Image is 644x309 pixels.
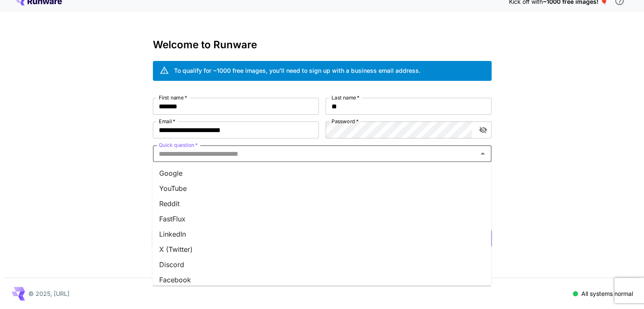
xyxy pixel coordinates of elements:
[475,122,491,138] button: toggle password visibility
[332,94,359,101] label: Last name
[159,141,198,149] label: Quick question
[152,181,491,196] li: YouTube
[153,39,492,51] h3: Welcome to Runware
[152,166,491,181] li: Google
[332,118,359,125] label: Password
[152,196,491,211] li: Reddit
[174,66,420,75] div: To qualify for ~1000 free images, you’ll need to sign up with a business email address.
[28,289,69,298] p: © 2025, [URL]
[159,94,187,101] label: First name
[152,242,491,257] li: X (Twitter)
[159,118,175,125] label: Email
[152,257,491,272] li: Discord
[581,289,633,298] p: All systems normal
[152,272,491,287] li: Facebook
[477,148,489,160] button: Close
[152,211,491,226] li: FastFlux
[152,226,491,242] li: LinkedIn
